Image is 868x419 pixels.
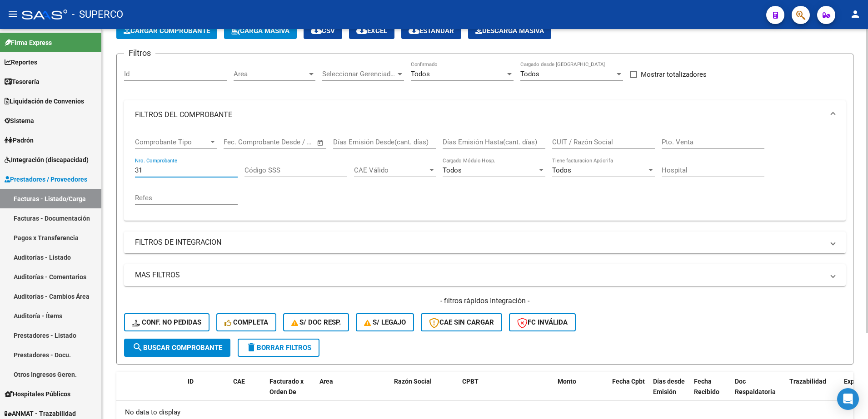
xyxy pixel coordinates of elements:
[5,155,89,165] span: Integración (discapacidad)
[234,70,307,78] span: Area
[5,135,34,145] span: Padrón
[349,23,394,39] button: EXCEL
[231,27,289,35] span: Carga Masiva
[319,378,333,385] span: Area
[459,372,554,412] datatable-header-cell: CPBT
[731,372,786,412] datatable-header-cell: Doc Respaldatoria
[354,166,428,174] span: CAE Válido
[124,264,846,286] mat-expansion-panel-header: MAS FILTROS
[649,372,690,412] datatable-header-cell: Días desde Emisión
[390,372,459,412] datatable-header-cell: Razón Social
[5,77,40,87] span: Tesorería
[216,313,276,331] button: Completa
[694,378,719,395] span: Fecha Recibido
[124,47,155,59] h3: Filtros
[124,100,846,129] mat-expansion-panel-header: FILTROS DEL COMPROBANTE
[690,372,731,412] datatable-header-cell: Fecha Recibido
[116,23,217,39] button: Cargar Comprobante
[421,313,502,331] button: CAE SIN CARGAR
[520,70,539,78] span: Todos
[135,110,824,120] mat-panel-title: FILTROS DEL COMPROBANTE
[356,27,387,35] span: EXCEL
[238,339,319,357] button: Borrar Filtros
[517,318,568,326] span: FC Inválida
[224,138,253,146] input: Start date
[394,378,432,385] span: Razón Social
[475,27,544,35] span: Descarga Masiva
[5,409,76,419] span: ANMAT - Trazabilidad
[850,9,861,20] mat-icon: person
[124,129,846,221] div: FILTROS DEL COMPROBANTE
[283,313,349,331] button: S/ Doc Resp.
[837,388,859,410] div: Open Intercom Messenger
[135,270,824,280] mat-panel-title: MAS FILTROS
[304,23,342,39] button: CSV
[311,25,322,36] mat-icon: cloud_download
[124,296,846,306] h4: - filtros rápidos Integración -
[233,378,245,385] span: CAE
[5,174,87,184] span: Prestadores / Proveedores
[786,372,840,412] datatable-header-cell: Trazabilidad
[409,25,419,36] mat-icon: cloud_download
[641,69,707,80] span: Mostrar totalizadores
[132,344,222,352] span: Buscar Comprobante
[468,23,551,39] app-download-masive: Descarga masiva de comprobantes (adjuntos)
[554,372,609,412] datatable-header-cell: Monto
[653,378,685,395] span: Días desde Emisión
[429,318,494,326] span: CAE SIN CARGAR
[5,116,34,126] span: Sistema
[124,232,846,253] mat-expansion-panel-header: FILTROS DE INTEGRACION
[5,57,37,67] span: Reportes
[269,378,304,395] span: Facturado x Orden De
[612,378,645,385] span: Fecha Cpbt
[266,372,316,412] datatable-header-cell: Facturado x Orden De
[5,38,52,48] span: Firma Express
[132,318,201,326] span: Conf. no pedidas
[132,342,143,353] mat-icon: search
[135,138,209,146] span: Comprobante Tipo
[364,318,406,326] span: S/ legajo
[5,389,70,399] span: Hospitales Públicos
[184,372,229,412] datatable-header-cell: ID
[789,378,826,385] span: Trazabilidad
[401,23,461,39] button: Estandar
[124,27,210,35] span: Cargar Comprobante
[443,166,462,174] span: Todos
[462,378,479,385] span: CPBT
[246,344,311,352] span: Borrar Filtros
[609,372,649,412] datatable-header-cell: Fecha Cpbt
[224,23,297,39] button: Carga Masiva
[409,27,454,35] span: Estandar
[356,25,367,36] mat-icon: cloud_download
[188,378,194,385] span: ID
[509,313,576,331] button: FC Inválida
[411,70,430,78] span: Todos
[224,318,268,326] span: Completa
[311,27,335,35] span: CSV
[322,70,396,78] span: Seleccionar Gerenciador
[5,96,84,106] span: Liquidación de Convenios
[356,313,414,331] button: S/ legajo
[552,166,571,174] span: Todos
[315,138,326,148] button: Open calendar
[124,339,230,357] button: Buscar Comprobante
[246,342,257,353] mat-icon: delete
[7,9,18,20] mat-icon: menu
[468,23,551,39] button: Descarga Masiva
[291,318,341,326] span: S/ Doc Resp.
[735,378,776,395] span: Doc Respaldatoria
[229,372,266,412] datatable-header-cell: CAE
[558,378,576,385] span: Monto
[316,372,377,412] datatable-header-cell: Area
[261,138,305,146] input: End date
[135,237,824,247] mat-panel-title: FILTROS DE INTEGRACION
[124,313,210,331] button: Conf. no pedidas
[72,5,123,25] span: - SUPERCO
